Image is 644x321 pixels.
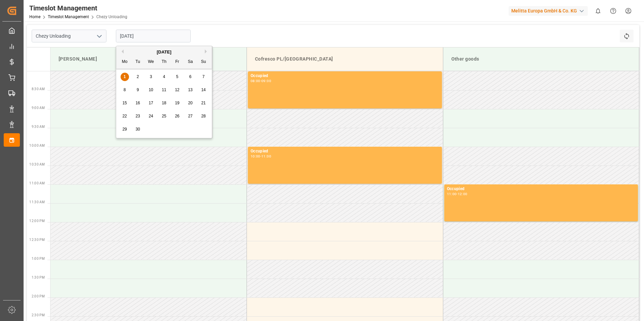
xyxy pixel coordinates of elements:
[150,74,152,79] span: 3
[56,53,241,65] div: [PERSON_NAME]
[509,4,590,17] button: Melitta Europa GmbH & Co. KG
[201,101,205,105] span: 21
[135,101,140,105] span: 16
[160,73,168,81] div: Choose Thursday, September 4th, 2025
[176,74,179,79] span: 5
[162,114,166,118] span: 25
[32,294,45,298] span: 2:00 PM
[149,87,153,92] span: 10
[173,73,182,81] div: Choose Friday, September 5th, 2025
[121,73,129,81] div: Choose Monday, September 1st, 2025
[162,101,166,105] span: 18
[175,101,179,105] span: 19
[199,73,208,81] div: Choose Sunday, September 7th, 2025
[449,53,634,65] div: Other goods
[32,87,45,91] span: 8:30 AM
[122,101,127,105] span: 15
[458,192,468,195] div: 12:00
[447,186,636,192] div: Occupied
[147,58,155,66] div: We
[122,114,127,118] span: 22
[32,313,45,317] span: 2:30 PM
[509,6,588,16] div: Melitta Europa GmbH & Co. KG
[173,58,182,66] div: Fr
[590,3,606,19] button: show 0 new notifications
[134,58,142,66] div: Tu
[48,14,89,19] a: Timeslot Management
[162,87,166,92] span: 11
[121,58,129,66] div: Mo
[251,73,439,79] div: Occupied
[261,79,271,82] div: 09:00
[606,3,621,19] button: Help Center
[175,114,179,118] span: 26
[116,30,191,42] input: DD.MM.YYYY
[189,74,192,79] span: 6
[32,30,106,42] input: Type to search/select
[118,70,210,136] div: month 2025-09
[134,112,142,120] div: Choose Tuesday, September 23rd, 2025
[121,99,129,107] div: Choose Monday, September 15th, 2025
[29,238,45,242] span: 12:30 PM
[32,125,45,129] span: 9:30 AM
[260,79,261,82] div: -
[199,86,208,94] div: Choose Sunday, September 14th, 2025
[260,155,261,158] div: -
[199,112,208,120] div: Choose Sunday, September 28th, 2025
[160,86,168,94] div: Choose Thursday, September 11th, 2025
[147,73,155,81] div: Choose Wednesday, September 3rd, 2025
[29,144,45,147] span: 10:00 AM
[134,125,142,134] div: Choose Tuesday, September 30th, 2025
[205,49,209,53] button: Next Month
[201,114,205,118] span: 28
[160,58,168,66] div: Th
[173,99,182,107] div: Choose Friday, September 19th, 2025
[188,101,192,105] span: 20
[137,74,139,79] span: 2
[121,112,129,120] div: Choose Monday, September 22nd, 2025
[173,112,182,120] div: Choose Friday, September 26th, 2025
[261,155,271,158] div: 11:00
[134,86,142,94] div: Choose Tuesday, September 9th, 2025
[124,87,126,92] span: 8
[186,58,195,66] div: Sa
[32,257,45,260] span: 1:00 PM
[32,276,45,279] span: 1:30 PM
[134,99,142,107] div: Choose Tuesday, September 16th, 2025
[94,31,104,41] button: open menu
[137,87,139,92] span: 9
[122,127,127,132] span: 29
[147,112,155,120] div: Choose Wednesday, September 24th, 2025
[202,74,205,79] span: 7
[186,99,195,107] div: Choose Saturday, September 20th, 2025
[149,101,153,105] span: 17
[186,86,195,94] div: Choose Saturday, September 13th, 2025
[188,87,192,92] span: 13
[188,114,192,118] span: 27
[32,106,45,110] span: 9:00 AM
[160,99,168,107] div: Choose Thursday, September 18th, 2025
[251,79,260,82] div: 08:00
[147,99,155,107] div: Choose Wednesday, September 17th, 2025
[29,181,45,185] span: 11:00 AM
[160,112,168,120] div: Choose Thursday, September 25th, 2025
[29,14,40,19] a: Home
[29,3,127,13] div: Timeslot Management
[124,74,126,79] span: 1
[186,73,195,81] div: Choose Saturday, September 6th, 2025
[175,87,179,92] span: 12
[29,200,45,204] span: 11:30 AM
[116,49,212,56] div: [DATE]
[135,114,140,118] span: 23
[121,86,129,94] div: Choose Monday, September 8th, 2025
[186,112,195,120] div: Choose Saturday, September 27th, 2025
[199,99,208,107] div: Choose Sunday, September 21st, 2025
[134,73,142,81] div: Choose Tuesday, September 2nd, 2025
[251,148,439,155] div: Occupied
[173,86,182,94] div: Choose Friday, September 12th, 2025
[120,49,124,53] button: Previous Month
[29,163,45,166] span: 10:30 AM
[121,125,129,134] div: Choose Monday, September 29th, 2025
[447,192,457,195] div: 11:00
[456,192,457,195] div: -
